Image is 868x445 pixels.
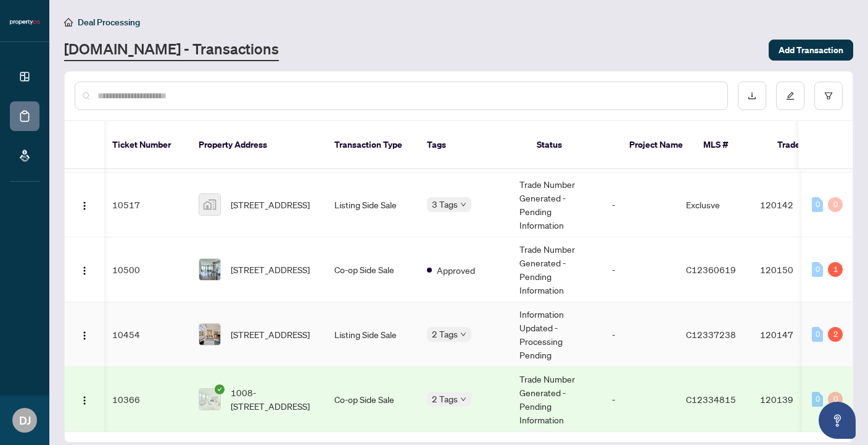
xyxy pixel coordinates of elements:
[102,302,189,367] td: 10454
[102,121,189,169] th: Ticket Number
[779,40,843,60] span: Add Transaction
[324,121,417,169] th: Transaction Type
[102,172,189,237] td: 10517
[738,82,766,110] button: download
[460,396,466,402] span: down
[324,302,417,367] td: Listing Side Sale
[828,392,843,407] div: 0
[78,17,140,28] span: Deal Processing
[769,40,853,61] button: Add Transaction
[510,172,602,237] td: Trade Number Generated - Pending Information
[231,386,315,413] span: 1008-[STREET_ADDRESS]
[102,237,189,302] td: 10500
[19,412,31,429] span: DJ
[812,327,823,342] div: 0
[231,328,310,341] span: [STREET_ADDRESS]
[812,197,823,212] div: 0
[324,172,417,237] td: Listing Side Sale
[602,367,676,432] td: -
[602,172,676,237] td: -
[80,201,89,211] img: Logo
[324,367,417,432] td: Co-op Side Sale
[619,121,693,169] th: Project Name
[686,199,720,210] span: Exclusve
[828,197,843,212] div: 0
[510,237,602,302] td: Trade Number Generated - Pending Information
[64,39,279,61] a: [DOMAIN_NAME] - Transactions
[199,194,220,215] img: thumbnail-img
[750,172,837,237] td: 120142
[786,91,795,100] span: edit
[824,91,833,100] span: filter
[80,266,89,276] img: Logo
[812,392,823,407] div: 0
[748,91,756,100] span: download
[750,237,837,302] td: 120150
[102,367,189,432] td: 10366
[231,198,310,211] span: [STREET_ADDRESS]
[776,82,804,110] button: edit
[75,324,94,344] button: Logo
[199,389,220,410] img: thumbnail-img
[437,263,475,277] span: Approved
[819,402,856,439] button: Open asap
[767,121,854,169] th: Trade Number
[64,18,73,27] span: home
[510,367,602,432] td: Trade Number Generated - Pending Information
[417,121,527,169] th: Tags
[432,197,458,211] span: 3 Tags
[199,324,220,345] img: thumbnail-img
[812,262,823,277] div: 0
[686,264,736,275] span: C12360619
[460,331,466,337] span: down
[814,82,843,110] button: filter
[215,384,225,394] span: check-circle
[432,327,458,341] span: 2 Tags
[527,121,619,169] th: Status
[189,121,324,169] th: Property Address
[75,195,94,214] button: Logo
[828,262,843,277] div: 1
[828,327,843,342] div: 2
[80,331,89,341] img: Logo
[510,302,602,367] td: Information Updated - Processing Pending
[686,394,736,405] span: C12334815
[693,121,767,169] th: MLS #
[231,263,310,276] span: [STREET_ADDRESS]
[10,19,39,26] img: logo
[432,392,458,406] span: 2 Tags
[80,396,89,405] img: Logo
[686,329,736,340] span: C12337238
[324,237,417,302] td: Co-op Side Sale
[750,302,837,367] td: 120147
[602,302,676,367] td: -
[602,237,676,302] td: -
[75,260,94,279] button: Logo
[75,389,94,409] button: Logo
[460,201,466,208] span: down
[750,367,837,432] td: 120139
[199,259,220,280] img: thumbnail-img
